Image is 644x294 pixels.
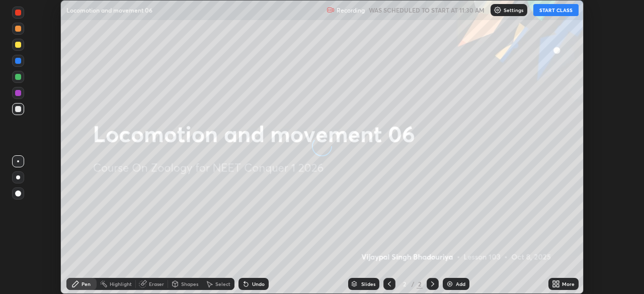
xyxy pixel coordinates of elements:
img: recording.375f2c34.svg [327,6,335,14]
p: Locomotion and movement 06 [66,6,152,14]
p: Settings [504,8,523,13]
button: START CLASS [533,4,579,16]
div: / [412,281,415,287]
div: Pen [82,281,91,286]
div: Add [456,281,465,286]
div: Eraser [149,281,164,286]
div: Undo [252,281,265,286]
div: Highlight [110,281,132,286]
div: Select [215,281,230,286]
div: Slides [361,281,375,286]
div: More [562,281,575,286]
img: add-slide-button [446,280,454,288]
h5: WAS SCHEDULED TO START AT 11:30 AM [369,6,485,15]
div: 2 [417,279,423,288]
img: class-settings-icons [494,6,502,14]
p: Recording [337,7,365,14]
div: Shapes [181,281,198,286]
div: 2 [399,281,410,287]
